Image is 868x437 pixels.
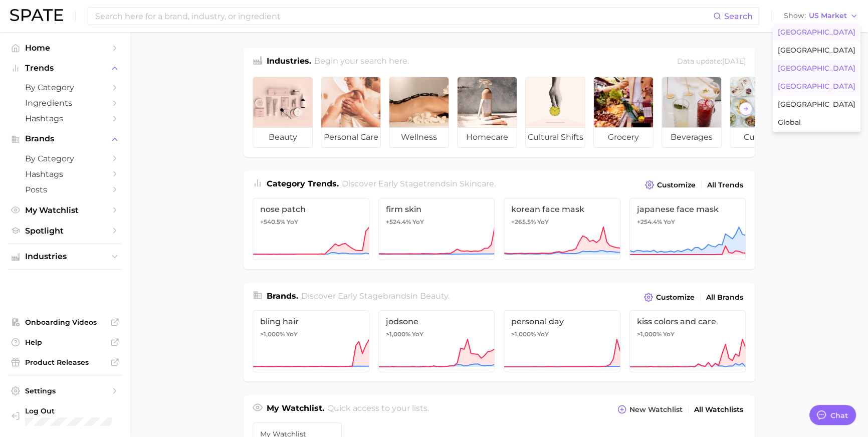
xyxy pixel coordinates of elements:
[253,77,313,148] a: beauty
[412,218,424,226] span: YoY
[692,403,746,416] a: All Watchlists
[526,127,585,147] span: cultural shifts
[511,204,613,214] span: korean face mask
[773,24,860,132] div: ShowUS Market
[10,9,63,21] img: SPATE
[253,198,369,260] a: nose patch+540.5% YoY
[677,55,746,69] div: Data update: [DATE]
[386,218,411,226] span: +524.4%
[704,291,746,304] a: All Brands
[504,310,620,372] a: personal day>1,000% YoY
[511,330,536,338] span: >1,000%
[25,252,105,261] span: Industries
[629,310,746,372] a: kiss colors and care>1,000% YoY
[8,61,122,76] button: Trends
[656,293,695,302] span: Customize
[457,77,517,148] a: homecare
[8,40,122,56] a: Home
[8,131,122,146] button: Brands
[662,127,721,147] span: beverages
[8,403,122,429] a: Log out. Currently logged in with e-mail doyeon@spate.nyc.
[25,64,105,73] span: Trends
[267,291,298,301] span: Brands .
[342,179,496,188] span: Discover Early Stage trends in .
[25,386,105,395] span: Settings
[778,118,801,127] span: Global
[525,77,585,148] a: cultural shifts
[8,249,122,264] button: Industries
[511,218,536,226] span: +265.5%
[707,181,743,189] span: All Trends
[386,204,488,214] span: firm skin
[537,330,549,338] span: YoY
[253,310,369,372] a: bling hair>1,000% YoY
[8,355,122,370] a: Product Releases
[642,178,698,192] button: Customize
[8,315,122,330] a: Onboarding Videos
[386,317,488,326] span: jodsone
[321,127,380,147] span: personal care
[8,80,122,95] a: by Category
[730,127,789,147] span: culinary
[629,405,683,414] span: New Watchlist
[386,330,410,338] span: >1,000%
[378,198,495,260] a: firm skin+524.4% YoY
[629,198,746,260] a: japanese face mask+254.4% YoY
[458,127,517,147] span: homecare
[637,330,662,338] span: >1,000%
[253,127,312,147] span: beauty
[8,223,122,239] a: Spotlight
[25,185,105,194] span: Posts
[260,317,362,326] span: bling hair
[25,154,105,163] span: by Category
[8,166,122,182] a: Hashtags
[267,179,339,188] span: Category Trends .
[511,317,613,326] span: personal day
[260,330,285,338] span: >1,000%
[778,64,855,73] span: [GEOGRAPHIC_DATA]
[664,218,675,226] span: YoY
[637,204,739,214] span: japanese face mask
[8,95,122,111] a: Ingredients
[25,169,105,179] span: Hashtags
[724,12,753,21] span: Search
[314,55,409,69] h2: Begin your search here.
[412,330,423,338] span: YoY
[25,98,105,108] span: Ingredients
[739,102,752,115] button: Scroll Right
[663,330,675,338] span: YoY
[94,8,713,25] input: Search here for a brand, industry, or ingredient
[809,13,847,19] span: US Market
[287,218,298,226] span: YoY
[641,290,697,304] button: Customize
[615,402,685,416] button: New Watchlist
[778,28,855,37] span: [GEOGRAPHIC_DATA]
[389,77,449,148] a: wellness
[8,111,122,126] a: Hashtags
[730,77,790,148] a: culinary
[25,318,105,327] span: Onboarding Videos
[25,338,105,347] span: Help
[460,179,494,188] span: skincare
[389,127,449,147] span: wellness
[8,383,122,398] a: Settings
[378,310,495,372] a: jodsone>1,000% YoY
[778,46,855,55] span: [GEOGRAPHIC_DATA]
[327,402,429,416] h2: Quick access to your lists.
[260,218,285,226] span: +540.5%
[260,204,362,214] span: nose patch
[593,77,654,148] a: grocery
[8,202,122,218] a: My Watchlist
[706,293,743,302] span: All Brands
[537,218,549,226] span: YoY
[420,291,448,301] span: beauty
[662,77,722,148] a: beverages
[301,291,450,301] span: Discover Early Stage brands in .
[784,13,806,19] span: Show
[504,198,620,260] a: korean face mask+265.5% YoY
[694,405,743,414] span: All Watchlists
[8,182,122,197] a: Posts
[25,114,105,123] span: Hashtags
[267,55,311,69] h1: Industries.
[781,10,860,23] button: ShowUS Market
